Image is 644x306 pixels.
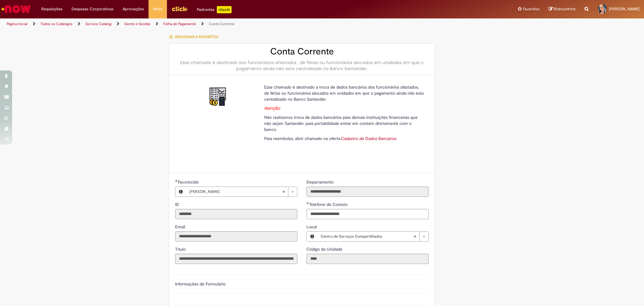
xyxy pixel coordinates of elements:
[175,180,178,182] span: Obrigatório Preenchido
[1,3,32,15] img: ServiceNow
[523,6,540,12] span: Favoritos
[5,18,425,30] ul: Trilhas de página
[306,254,429,264] input: Código da Unidade
[264,106,281,111] span: Atenção:
[72,6,114,12] span: Despesas Corporativas
[163,21,196,26] a: Folha de Pagamento
[554,6,575,12] span: Rascunhos
[549,6,575,12] a: Rascunhos
[175,209,297,219] input: ID
[341,136,396,141] a: Cadastro de Dados Bancários
[306,187,429,197] input: Departamento
[175,246,187,252] label: Somente leitura - Título
[306,246,344,252] label: Somente leitura - Código da Unidade
[318,232,428,241] a: Centro de Serviços CompartilhadosLimpar campo Local
[197,6,232,13] div: Padroniza
[40,21,72,26] a: Todos os Catálogos
[85,21,111,26] a: Service Catalog
[306,209,429,219] input: Telefone de Contato
[309,202,349,207] span: Telefone de Contato
[306,179,335,185] label: Somente leitura - Departamento
[189,187,282,197] span: [PERSON_NAME]
[175,224,186,230] label: Somente leitura - Email
[410,232,419,241] abbr: Limpar campo Local
[153,6,162,12] span: More
[123,6,144,12] span: Aprovações
[209,21,235,26] a: Conta Corrente
[217,6,232,13] p: +GenAi
[175,201,180,207] label: Somente leitura - ID
[175,60,429,72] div: Esse chamado é destinado aos funcionários afastados , de férias ou funcionários alocados em unida...
[175,254,297,264] input: Título
[307,232,318,241] button: Local, Visualizar este registro Centro de Serviços Compartilhados
[178,179,200,185] span: Necessários - Favorecido
[264,115,418,132] span: Não realizamos troca de dados bancários para demais instituições financeiras que não sejam Santan...
[175,34,218,39] span: Adicionar a Favoritos
[306,202,309,204] span: Obrigatório Preenchido
[175,47,429,57] h2: Conta Corrente
[306,246,344,252] span: Somente leitura - Código da Unidade
[124,21,150,26] a: Gente e Gestão
[7,21,27,26] a: Página inicial
[186,187,297,197] a: [PERSON_NAME]Limpar campo Favorecido
[171,4,188,13] img: click_logo_yellow_360x200.png
[175,281,226,287] label: Informações de Formulário
[208,87,227,106] img: Conta Corrente
[175,246,187,252] span: Somente leitura - Título
[41,6,62,12] span: Requisições
[264,84,424,102] span: Esse chamado é destinado a troca de dados bancários dos funcionários afastados, de férias ou func...
[175,224,186,229] span: Somente leitura - Email
[175,187,186,197] button: Favorecido, Visualizar este registro Maira Priscila Da Silva Arnaldo
[321,232,413,241] span: Centro de Serviços Compartilhados
[306,224,318,229] span: Local
[169,31,222,43] button: Adicionar a Favoritos
[175,231,297,242] input: Email
[264,136,396,141] span: Para reembolso, abrir chamado na oferta:
[279,187,288,197] abbr: Limpar campo Favorecido
[609,6,639,11] span: [PERSON_NAME]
